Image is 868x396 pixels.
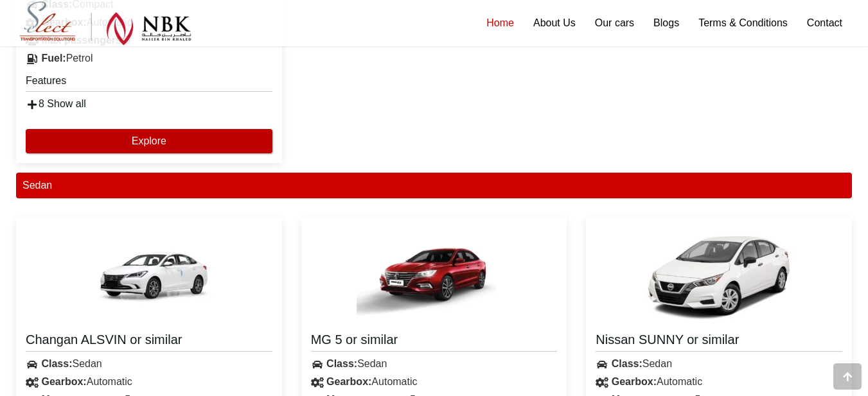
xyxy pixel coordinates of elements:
[596,331,842,352] a: Nissan SUNNY or similar
[41,53,66,64] strong: Fuel:
[26,74,272,92] h5: Features
[612,358,642,369] strong: Class:
[311,331,558,352] a: MG 5 or similar
[301,373,567,391] div: Automatic
[26,331,272,352] a: Changan ALSVIN or similar
[301,355,567,373] div: Sedan
[326,358,357,369] strong: Class:
[357,227,511,323] img: MG 5 or similar
[16,173,852,198] div: Sedan
[642,227,796,323] img: Nissan SUNNY or similar
[16,355,282,373] div: Sedan
[833,363,862,390] div: Go to top
[41,376,86,387] strong: Gearbox:
[586,355,852,373] div: Sedan
[16,373,282,391] div: Automatic
[16,49,282,67] div: Petrol
[586,373,852,391] div: Automatic
[612,376,657,387] strong: Gearbox:
[26,129,272,153] button: Explore
[26,98,86,109] a: 8 Show all
[72,227,226,323] img: Changan ALSVIN or similar
[19,1,191,46] img: Select Rent a Car
[326,376,371,387] strong: Gearbox:
[41,358,72,369] strong: Class:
